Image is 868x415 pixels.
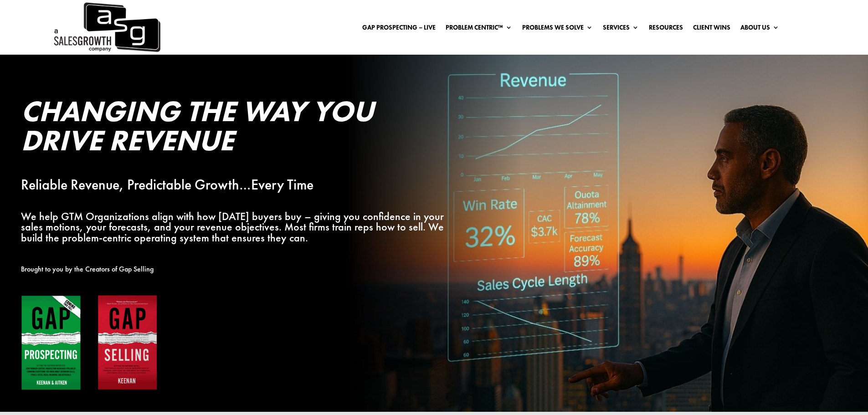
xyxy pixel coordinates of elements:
[21,211,448,243] p: We help GTM Organizations align with how [DATE] buyers buy – giving you confidence in your sales ...
[21,295,158,391] img: Gap Books
[362,24,436,34] a: Gap Prospecting – LIVE
[649,24,683,34] a: Resources
[21,97,448,159] h2: Changing the Way You Drive Revenue
[446,24,512,34] a: Problem Centric™
[522,24,593,34] a: Problems We Solve
[740,24,779,34] a: About Us
[693,24,730,34] a: Client Wins
[21,264,448,275] p: Brought to you by the Creators of Gap Selling
[603,24,639,34] a: Services
[21,179,448,190] p: Reliable Revenue, Predictable Growth…Every Time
